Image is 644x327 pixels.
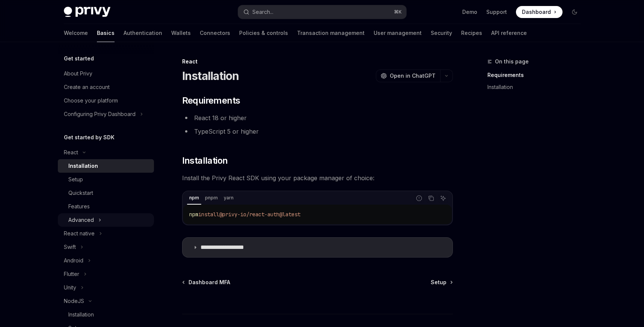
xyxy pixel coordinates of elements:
div: pnpm [203,193,220,202]
span: Install the Privy React SDK using your package manager of choice: [182,173,453,183]
li: TypeScript 5 or higher [182,126,453,137]
button: Toggle Unity section [58,281,154,294]
a: Installation [58,308,154,321]
div: Unity [64,283,76,292]
div: Choose your platform [64,96,118,105]
button: Toggle React section [58,146,154,159]
div: Swift [64,243,76,252]
button: Toggle dark mode [569,6,581,18]
div: Installation [68,161,98,170]
span: install [198,211,219,218]
div: Android [64,256,83,265]
button: Open search [238,5,406,19]
button: Copy the contents from the code block [426,193,436,203]
span: Installation [182,155,228,167]
a: Authentication [124,24,162,42]
span: Dashboard [522,8,551,16]
a: Choose your platform [58,94,154,107]
h5: Get started by SDK [64,133,115,142]
button: Toggle Advanced section [58,213,154,227]
button: Report incorrect code [414,193,424,203]
a: Setup [431,279,452,286]
a: Connectors [200,24,230,42]
a: About Privy [58,67,154,80]
div: Quickstart [68,188,93,197]
div: Search... [252,8,273,17]
a: User management [374,24,422,42]
div: React native [64,229,95,238]
span: On this page [495,57,529,66]
a: Policies & controls [239,24,288,42]
a: Welcome [64,24,88,42]
div: NodeJS [64,297,84,306]
a: Wallets [171,24,191,42]
button: Ask AI [438,193,448,203]
div: React [64,148,78,157]
a: Demo [462,8,477,16]
a: Dashboard MFA [183,279,230,286]
button: Toggle Swift section [58,240,154,254]
div: About Privy [64,69,92,78]
a: Dashboard [516,6,563,18]
h5: Get started [64,54,94,63]
img: dark logo [64,7,110,17]
span: Open in ChatGPT [390,72,436,80]
a: Installation [58,159,154,173]
div: React [182,58,453,65]
button: Open in ChatGPT [376,69,440,82]
div: yarn [222,193,236,202]
span: Dashboard MFA [189,279,230,286]
a: Create an account [58,80,154,94]
a: Security [431,24,452,42]
a: Transaction management [297,24,365,42]
a: Installation [487,81,587,93]
button: Toggle React native section [58,227,154,240]
h1: Installation [182,69,239,83]
span: ⌘ K [394,9,402,15]
a: Support [486,8,507,16]
div: Configuring Privy Dashboard [64,110,136,119]
div: Create an account [64,83,110,92]
button: Toggle NodeJS section [58,294,154,308]
div: Features [68,202,90,211]
button: Toggle Android section [58,254,154,267]
div: Setup [68,175,83,184]
div: Flutter [64,270,79,279]
span: npm [189,211,198,218]
span: Requirements [182,95,240,107]
div: Installation [68,310,94,319]
span: @privy-io/react-auth@latest [219,211,300,218]
div: Advanced [68,215,94,225]
a: Requirements [487,69,587,81]
li: React 18 or higher [182,113,453,123]
a: Features [58,200,154,213]
a: API reference [491,24,527,42]
button: Toggle Flutter section [58,267,154,281]
a: Basics [97,24,115,42]
button: Toggle Configuring Privy Dashboard section [58,107,154,121]
a: Quickstart [58,186,154,200]
div: npm [187,193,201,202]
a: Recipes [461,24,482,42]
a: Setup [58,173,154,186]
span: Setup [431,279,446,286]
